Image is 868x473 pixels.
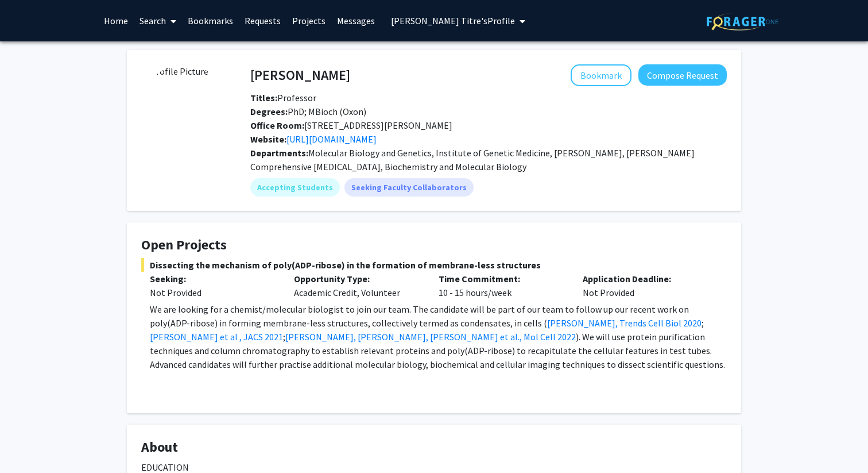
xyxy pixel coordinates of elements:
[285,272,429,299] div: Academic Credit, Volunteer
[286,1,331,41] a: Projects
[344,178,474,197] mat-chip: Seeking Faculty Collaborators
[250,147,308,159] b: Departments:
[250,92,316,103] span: Professor
[286,133,377,145] a: Opens in a new tab
[571,64,631,86] button: Add Anthony K. L. Leung to Bookmarks
[141,439,727,456] h4: About
[141,258,727,272] span: Dissecting the mechanism of poly(ADP-ribose) in the formation of membrane-less structures
[250,92,277,103] b: Titles:
[239,1,286,41] a: Requests
[331,1,381,41] a: Messages
[141,64,227,151] img: Profile Picture
[547,317,702,329] a: [PERSON_NAME], Trends Cell Biol 2020
[250,133,286,145] b: Website:
[98,1,134,41] a: Home
[250,106,288,117] b: Degrees:
[134,1,182,41] a: Search
[638,64,727,86] button: Compose Request to Anthony K. L. Leung
[250,178,340,197] mat-chip: Accepting Students
[250,64,350,86] h4: [PERSON_NAME]
[439,272,565,286] p: Time Commitment:
[574,272,718,299] div: Not Provided
[250,120,452,131] span: [STREET_ADDRESS][PERSON_NAME]
[294,272,421,286] p: Opportunity Type:
[707,13,778,30] img: ForagerOne Logo
[150,331,283,343] a: [PERSON_NAME] et al , JACS 2021
[150,286,277,299] div: Not Provided
[141,237,727,253] h4: Open Projects
[285,331,576,343] a: [PERSON_NAME], [PERSON_NAME], [PERSON_NAME] et al., Mol Cell 2022
[182,1,239,41] a: Bookmarks
[150,302,727,371] p: We are looking for a chemist/molecular biologist to join our team. The candidate will be part of ...
[430,272,574,299] div: 10 - 15 hours/week
[150,272,277,286] p: Seeking:
[250,147,695,172] span: Molecular Biology and Genetics, Institute of Genetic Medicine, [PERSON_NAME], [PERSON_NAME] Compr...
[250,120,304,131] b: Office Room:
[250,106,366,117] span: PhD; MBioch (Oxon)
[583,272,710,286] p: Application Deadline:
[391,15,515,26] span: [PERSON_NAME] Titre's Profile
